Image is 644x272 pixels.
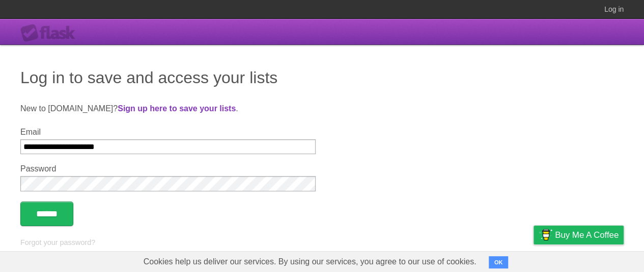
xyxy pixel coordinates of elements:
[489,256,509,268] button: OK
[534,226,624,244] a: Buy me a coffee
[118,104,236,113] a: Sign up here to save your lists
[133,252,487,272] span: Cookies help us deliver our services. By using our services, you agree to our use of cookies.
[20,24,81,42] div: Flask
[20,103,624,115] p: New to [DOMAIN_NAME]? .
[20,65,624,90] h1: Log in to save and access your lists
[539,226,552,243] img: Buy me a coffee
[20,128,316,137] label: Email
[20,164,316,174] label: Password
[20,238,95,246] a: Forgot your password?
[555,226,619,244] span: Buy me a coffee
